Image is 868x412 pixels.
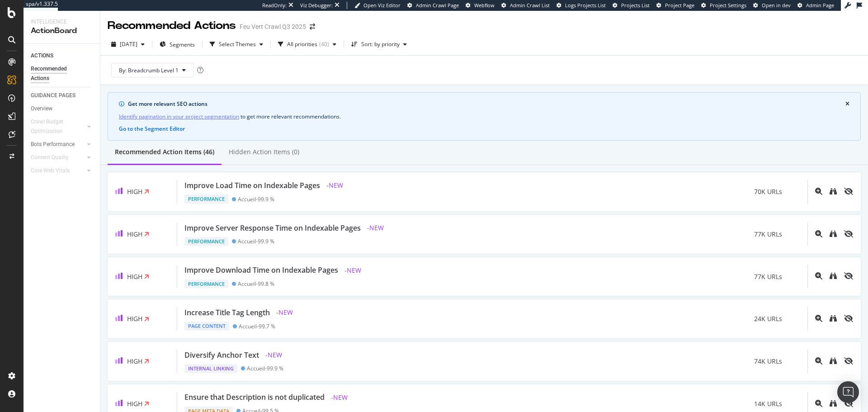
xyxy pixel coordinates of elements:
a: Admin Crawl Page [407,2,459,9]
span: By: Breadcrumb Level 1 [119,66,179,74]
span: Segments [170,41,195,48]
a: Bots Performance [31,140,85,149]
div: magnifying-glass-plus [815,230,822,237]
div: Recommended Actions [108,18,236,33]
span: - NEW [274,307,296,318]
div: GUIDANCE PAGES [31,91,75,100]
span: Project Settings [710,2,746,9]
a: binoculars [830,188,837,196]
a: Admin Page [797,2,834,9]
div: Increase Title Tag Length [184,308,270,318]
div: Internal Linking [184,364,237,373]
a: Webflow [466,2,495,9]
div: binoculars [830,357,837,365]
span: 77K URLs [754,230,782,239]
a: Recommended Actions [31,64,94,83]
div: eye-slash [844,230,853,237]
div: Accueil - 99.7 % [239,323,275,330]
a: binoculars [830,400,837,408]
a: Project Settings [701,2,746,9]
div: binoculars [830,315,837,322]
span: High [127,230,142,238]
span: - NEW [342,265,364,276]
a: Projects List [613,2,650,9]
button: Segments [156,37,198,52]
span: Admin Page [806,2,834,9]
div: Content Quality [31,153,69,162]
div: binoculars [830,272,837,279]
span: High [127,399,142,408]
a: Open Viz Editor [354,2,401,9]
a: binoculars [830,273,837,280]
div: Improve Download Time on Indexable Pages [184,265,338,275]
span: 24K URLs [754,314,782,323]
div: eye-slash [844,357,853,365]
div: Recommended Action Items (46) [115,147,214,156]
button: Go to the Segment Editor [119,125,185,133]
div: Crawl Budget Optimization [31,117,78,136]
span: 14K URLs [754,399,782,408]
div: ACTIONS [31,51,53,61]
div: Bots Performance [31,140,75,149]
div: Intelligence [31,18,93,26]
a: Admin Crawl List [501,2,550,9]
a: Core Web Vitals [31,166,85,175]
span: 77K URLs [754,272,782,281]
div: ReadOnly: [262,2,287,9]
div: magnifying-glass-plus [815,188,822,195]
div: eye-slash [844,400,853,407]
div: Accueil - 99.8 % [238,280,274,287]
div: magnifying-glass-plus [815,272,822,279]
div: magnifying-glass-plus [815,400,822,407]
span: Projects List [621,2,650,9]
a: Open in dev [753,2,791,9]
span: - NEW [328,392,350,403]
div: Recommended Actions [31,64,85,83]
div: Overview [31,104,52,114]
span: Admin Crawl List [510,2,550,9]
a: binoculars [830,358,837,365]
span: Open Viz Editor [363,2,401,9]
span: - NEW [324,180,346,191]
button: All priorities(40) [274,37,340,52]
div: Ensure that Description is not duplicated [184,392,325,403]
div: Viz Debugger: [300,2,333,9]
div: Performance [184,237,228,246]
a: Logs Projects List [557,2,606,9]
div: Performance [184,194,228,204]
button: [DATE] [108,37,148,52]
div: Feu Vert Crawl Q3 2025 [240,22,306,31]
span: High [127,357,142,365]
span: Project Page [665,2,694,9]
span: Webflow [474,2,495,9]
div: Diversify Anchor Text [184,350,259,360]
button: By: Breadcrumb Level 1 [111,63,193,77]
a: ACTIONS [31,51,94,61]
span: 70K URLs [754,187,782,196]
a: Crawl Budget Optimization [31,117,85,136]
a: binoculars [830,231,837,238]
div: Accueil - 99.9 % [247,365,283,372]
a: GUIDANCE PAGES [31,91,94,100]
a: binoculars [830,315,837,323]
span: - NEW [364,223,387,233]
span: Admin Crawl Page [416,2,459,9]
a: Identify pagination in your project segmentation [119,112,239,121]
div: Hidden Action Items (0) [229,147,299,156]
div: binoculars [830,400,837,407]
div: Get more relevant SEO actions [128,100,845,108]
span: 2025 Aug. 6th [120,40,137,48]
div: Accueil - 99.9 % [238,238,274,245]
div: Core Web Vitals [31,166,70,175]
button: close banner [843,98,852,110]
div: Open Intercom Messenger [837,381,859,403]
span: High [127,187,142,196]
div: Improve Server Response Time on Indexable Pages [184,223,361,233]
div: magnifying-glass-plus [815,315,822,322]
button: Select Themes [206,37,267,52]
div: eye-slash [844,272,853,279]
div: ActionBoard [31,26,93,36]
div: info banner [108,92,861,141]
a: Overview [31,104,94,114]
div: to get more relevant recommendations . [119,112,849,121]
